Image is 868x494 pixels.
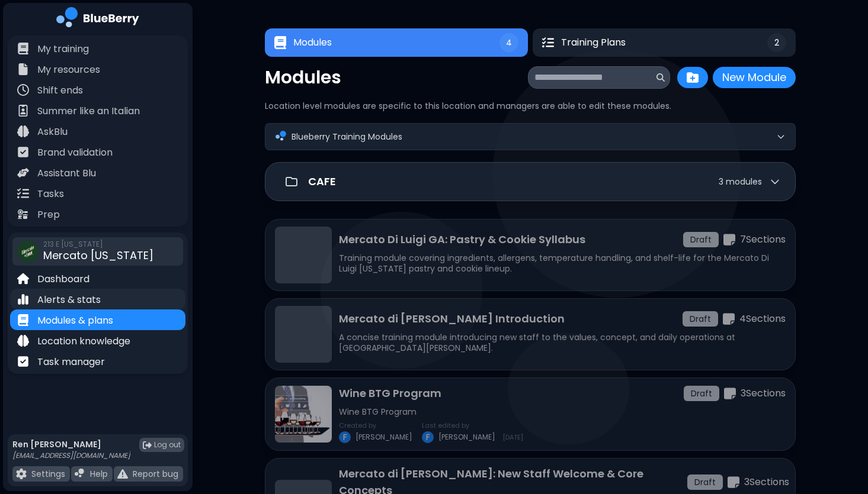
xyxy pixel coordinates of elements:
[422,422,523,429] p: Last edited by
[17,335,29,347] img: file icon
[12,439,130,450] p: Ren [PERSON_NAME]
[133,469,178,479] p: Report bug
[687,72,699,83] img: folder plus icon
[740,233,786,247] p: 7 Section s
[17,84,29,96] img: file icon
[37,272,89,286] p: Dashboard
[17,356,29,367] img: file icon
[687,474,723,490] div: Draft
[339,406,786,417] p: Wine BTG Program
[37,355,105,369] p: Task manager
[37,83,83,98] p: Shift ends
[37,104,140,118] p: Summer like an Italian
[339,231,585,248] p: Mercato Di Luigi GA: Pastry & Cookie Syllabus
[265,101,796,111] p: Location level modules are specific to this location and managers are able to edit these modules.
[339,311,565,327] p: Mercato di [PERSON_NAME] Introduction
[683,232,719,247] div: Draft
[31,469,65,479] p: Settings
[275,131,287,143] img: training icon
[723,233,735,247] img: sections icon
[656,73,665,82] img: search icon
[533,28,796,57] button: Training PlansTraining Plans2
[561,35,626,50] span: Training Plans
[728,476,739,489] img: sections icon
[37,334,130,348] p: Location knowledge
[274,36,286,50] img: Modules
[265,124,795,150] button: training iconBlueberry Training Modules
[37,208,60,222] p: Prep
[339,332,786,353] p: A concise training module introducing new staff to the values, concept, and daily operations at [...
[339,385,441,402] p: Wine BTG Program
[774,37,779,48] span: 2
[275,386,332,443] img: Wine BTG Program
[16,469,27,479] img: file icon
[744,475,789,489] p: 3 Section s
[355,432,412,442] span: [PERSON_NAME]
[17,188,29,199] img: file icon
[265,377,796,451] a: Wine BTG ProgramWine BTG ProgramDraftsections icon3SectionsWine BTG ProgramCreated byF[PERSON_NAM...
[438,432,495,442] span: [PERSON_NAME]
[265,67,341,88] p: Modules
[17,146,29,158] img: file icon
[265,28,528,57] button: ModulesModules4
[308,173,336,190] p: CAFE
[684,386,719,401] div: Draft
[75,469,85,479] img: file icon
[37,63,100,77] p: My resources
[719,176,762,187] span: 3
[17,293,29,305] img: file icon
[17,63,29,75] img: file icon
[17,43,29,54] img: file icon
[37,42,89,56] p: My training
[713,67,796,88] button: New Module
[37,125,68,139] p: AskBlu
[17,208,29,220] img: file icon
[56,7,139,31] img: company logo
[117,469,128,479] img: file icon
[542,37,554,49] img: Training Plans
[17,125,29,137] img: file icon
[154,440,181,450] span: Log out
[741,386,786,401] p: 3 Section s
[265,219,796,291] a: Mercato Di Luigi GA: Pastry & Cookie SyllabusDraftsections icon7SectionsTraining module covering ...
[293,35,332,50] span: Modules
[143,441,152,450] img: logout
[683,311,718,327] div: Draft
[343,432,347,443] span: F
[17,105,29,117] img: file icon
[43,248,153,263] span: Mercato [US_STATE]
[37,146,113,160] p: Brand validation
[37,187,64,201] p: Tasks
[292,131,402,142] span: Blueberry Training Modules
[90,469,108,479] p: Help
[17,167,29,179] img: file icon
[17,314,29,326] img: file icon
[502,434,523,441] span: [DATE]
[12,451,130,460] p: [EMAIL_ADDRESS][DOMAIN_NAME]
[724,387,736,401] img: sections icon
[426,432,430,443] span: F
[265,298,796,370] a: Mercato di [PERSON_NAME] IntroductionDraftsections icon4SectionsA concise training module introdu...
[17,241,39,262] img: company thumbnail
[339,253,786,274] p: Training module covering ingredients, allergens, temperature handling, and shelf-life for the Mer...
[37,314,113,328] p: Modules & plans
[739,312,786,326] p: 4 Section s
[37,166,96,180] p: Assistant Blu
[506,37,512,48] span: 4
[17,273,29,285] img: file icon
[43,240,153,249] span: 213 E [US_STATE]
[37,293,101,307] p: Alerts & stats
[723,312,735,326] img: sections icon
[339,422,412,429] p: Created by
[726,176,762,188] span: module s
